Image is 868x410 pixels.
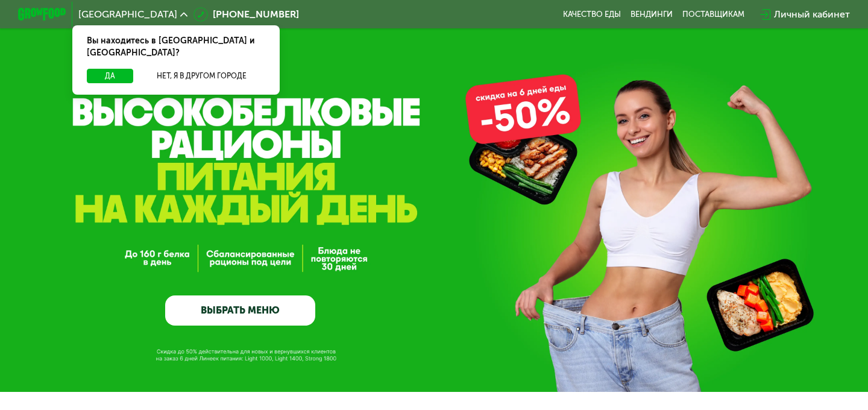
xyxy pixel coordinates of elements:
button: Да [87,69,133,83]
div: поставщикам [682,10,744,19]
a: Вендинги [631,10,673,19]
div: Личный кабинет [774,7,850,22]
a: ВЫБРАТЬ МЕНЮ [165,295,315,326]
span: [GEOGRAPHIC_DATA] [78,10,177,19]
a: Качество еды [563,10,621,19]
a: [PHONE_NUMBER] [193,7,299,22]
button: Нет, я в другом городе [138,69,265,83]
div: Вы находитесь в [GEOGRAPHIC_DATA] и [GEOGRAPHIC_DATA]? [72,25,280,69]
